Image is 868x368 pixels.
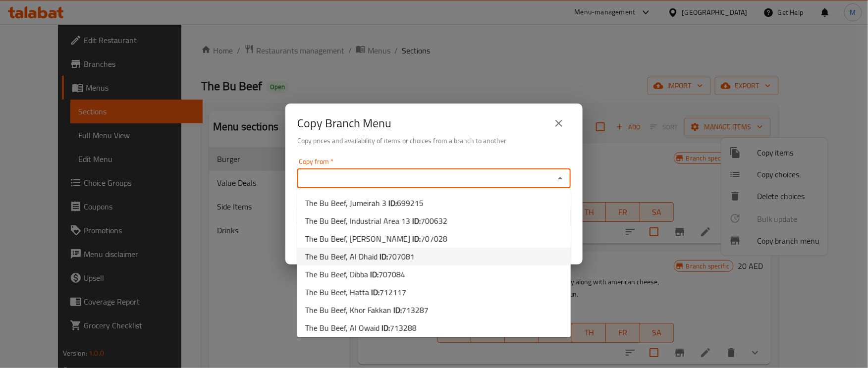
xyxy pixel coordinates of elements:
button: close [547,111,571,135]
button: Close [553,171,567,185]
b: ID: [388,196,397,210]
b: ID: [380,249,388,264]
span: 707028 [421,231,447,246]
span: 713288 [390,320,417,335]
b: ID: [412,213,421,228]
b: ID: [370,267,379,282]
span: 700632 [421,213,447,228]
span: 713287 [402,303,429,317]
span: 699215 [397,196,424,210]
b: ID: [393,303,402,317]
h6: Copy prices and availability of items or choices from a branch to another [297,135,571,146]
span: The Bu Beef, [PERSON_NAME] [305,233,447,245]
span: The Bu Beef, Al Owaid [305,322,417,334]
b: ID: [381,320,390,335]
span: The Bu Beef, Dibba [305,268,405,280]
b: ID: [412,231,421,246]
span: The Bu Beef, Industrial Area 13 [305,215,447,227]
span: The Bu Beef, Khor Fakkan [305,304,429,316]
b: ID: [371,285,380,300]
h2: Copy Branch Menu [297,115,391,131]
span: The Bu Beef, Al Dhaid [305,251,415,263]
span: 712117 [380,285,406,300]
span: The Bu Beef, Jumeirah 3 [305,197,424,209]
span: 707084 [379,267,405,282]
span: The Bu Beef, Hatta [305,286,406,298]
span: 707081 [388,249,415,264]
